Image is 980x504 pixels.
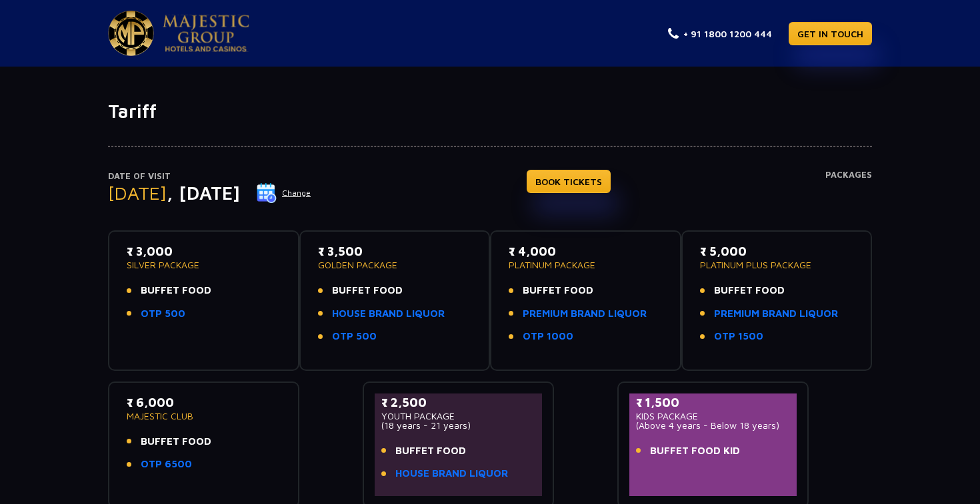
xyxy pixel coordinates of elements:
[789,22,872,45] a: GET IN TOUCH
[108,100,872,123] h1: Tariff
[318,260,472,270] p: GOLDEN PACKAGE
[668,27,772,41] a: + 91 1800 1200 444
[127,393,281,411] p: ₹ 6,000
[332,329,377,344] a: OTP 500
[141,283,211,298] span: BUFFET FOOD
[163,15,249,52] img: Majestic Pride
[636,411,790,421] p: KIDS PACKAGE
[381,411,535,421] p: YOUTH PACKAGE
[523,306,647,322] a: PREMIUM BRAND LIQUOR
[700,242,854,260] p: ₹ 5,000
[509,242,663,260] p: ₹ 4,000
[108,182,167,204] span: [DATE]
[395,443,466,459] span: BUFFET FOOD
[108,170,311,183] p: Date of Visit
[650,443,740,459] span: BUFFET FOOD KID
[636,393,790,411] p: ₹ 1,500
[108,11,154,56] img: Majestic Pride
[700,260,854,270] p: PLATINUM PLUS PACKAGE
[636,421,790,430] p: (Above 4 years - Below 18 years)
[395,466,508,481] a: HOUSE BRAND LIQUOR
[509,260,663,270] p: PLATINUM PACKAGE
[527,170,611,193] a: BOOK TICKETS
[714,306,838,322] a: PREMIUM BRAND LIQUOR
[714,283,785,298] span: BUFFET FOOD
[127,242,281,260] p: ₹ 3,000
[318,242,472,260] p: ₹ 3,500
[141,306,185,322] a: OTP 500
[523,283,593,298] span: BUFFET FOOD
[381,421,535,430] p: (18 years - 21 years)
[332,283,403,298] span: BUFFET FOOD
[127,411,281,421] p: MAJESTIC CLUB
[825,170,872,218] h4: Packages
[714,329,763,344] a: OTP 1500
[141,457,192,472] a: OTP 6500
[256,182,311,204] button: Change
[141,434,211,449] span: BUFFET FOOD
[332,306,445,322] a: HOUSE BRAND LIQUOR
[167,182,240,204] span: , [DATE]
[381,393,535,411] p: ₹ 2,500
[127,260,281,270] p: SILVER PACKAGE
[523,329,573,344] a: OTP 1000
